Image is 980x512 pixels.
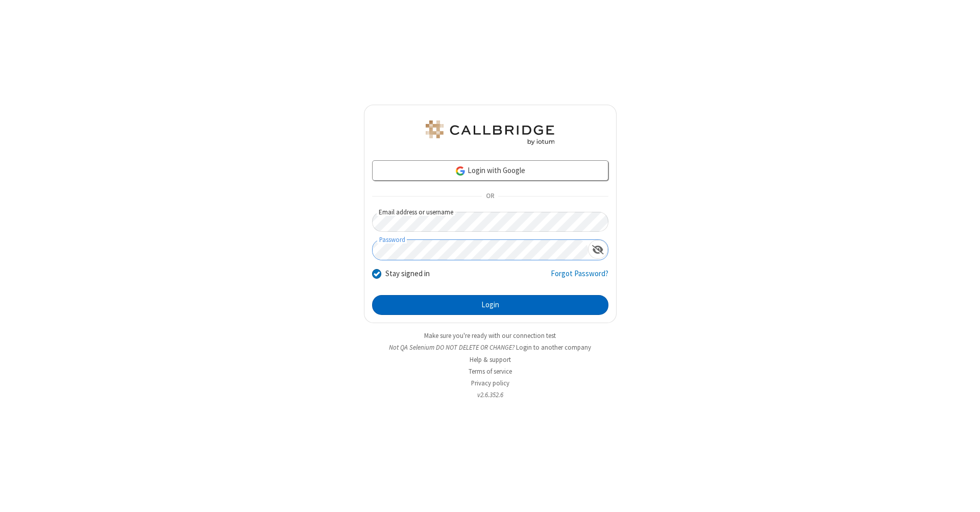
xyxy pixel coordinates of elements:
[364,390,617,400] li: v2.6.352.6
[364,343,617,352] li: Not QA Selenium DO NOT DELETE OR CHANGE?
[471,379,509,387] a: Privacy policy
[516,343,591,352] button: Login to another company
[551,268,608,287] a: Forgot Password?
[588,240,608,259] div: Show password
[482,189,498,204] span: OR
[372,212,608,232] input: Email address or username
[372,160,608,181] a: Login with Google
[372,295,608,315] button: Login
[470,355,511,364] a: Help & support
[455,165,466,177] img: google-icon.png
[385,268,430,280] label: Stay signed in
[424,331,556,340] a: Make sure you're ready with our connection test
[424,120,556,145] img: QA Selenium DO NOT DELETE OR CHANGE
[469,367,512,376] a: Terms of service
[373,240,588,260] input: Password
